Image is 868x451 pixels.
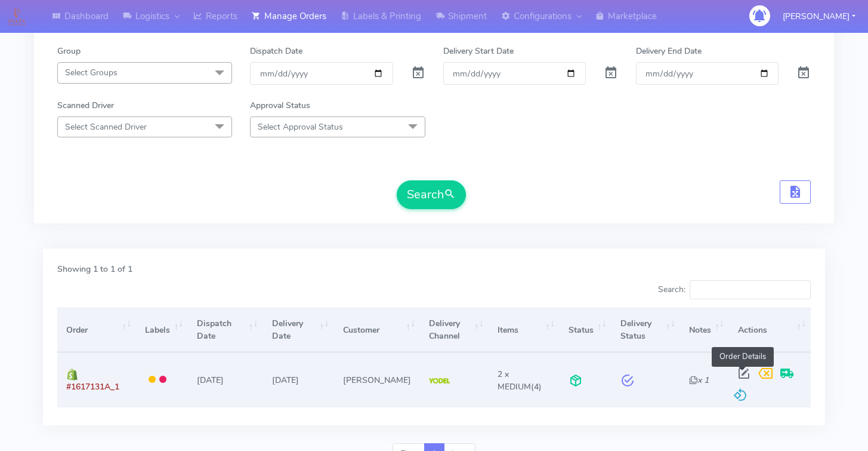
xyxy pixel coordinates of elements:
th: Order: activate to sort column ascending [57,308,136,352]
button: [PERSON_NAME] [774,4,864,29]
td: [DATE] [188,352,262,407]
label: Delivery Start Date [443,45,514,57]
td: [PERSON_NAME] [334,352,420,407]
button: Search [397,180,466,209]
th: Delivery Status: activate to sort column ascending [611,308,680,352]
th: Delivery Channel: activate to sort column ascending [420,308,489,352]
span: Select Approval Status [258,121,343,133]
th: Items: activate to sort column ascending [489,308,560,352]
i: x 1 [689,375,709,386]
span: Select Groups [65,67,118,78]
th: Dispatch Date: activate to sort column ascending [188,308,262,352]
input: Search: [690,280,811,299]
label: Showing 1 to 1 of 1 [57,263,132,275]
img: shopify.png [66,369,78,381]
label: Approval Status [250,99,310,112]
span: Select Scanned Driver [65,121,147,133]
label: Search: [658,280,811,299]
th: Customer: activate to sort column ascending [334,308,420,352]
td: [DATE] [262,352,333,407]
span: #1617131A_1 [66,381,119,392]
span: 2 x MEDIUM [498,369,531,392]
label: Group [57,45,81,57]
span: (4) [498,369,542,392]
th: Actions: activate to sort column ascending [729,308,811,352]
th: Status: activate to sort column ascending [560,308,611,352]
th: Notes: activate to sort column ascending [680,308,729,352]
th: Delivery Date: activate to sort column ascending [262,308,333,352]
label: Scanned Driver [57,99,114,112]
img: Yodel [429,378,450,384]
label: Delivery End Date [636,45,702,57]
label: Dispatch Date [250,45,302,57]
th: Labels: activate to sort column ascending [136,308,188,352]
